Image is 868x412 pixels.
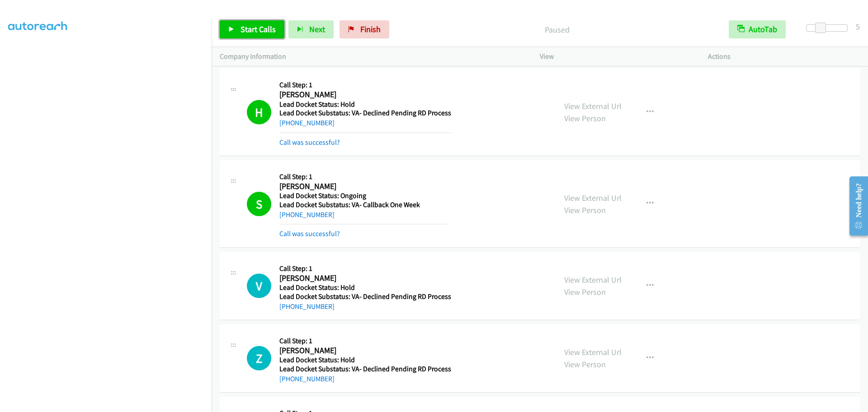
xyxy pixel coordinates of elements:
[247,100,271,124] h1: H
[279,109,451,118] h5: Lead Docket Substatus: VA- Declined Pending RD Process
[540,51,692,62] p: View
[279,229,340,238] a: Call was successful?
[564,347,622,357] a: View External Url
[842,170,868,242] iframe: Resource Center
[288,20,334,38] button: Next
[856,20,860,33] div: 5
[279,81,451,90] h5: Call Step: 1
[708,51,860,62] p: Actions
[279,283,451,292] h5: Lead Docket Status: Hold
[279,336,451,346] h5: Call Step: 1
[279,90,447,100] h2: [PERSON_NAME]
[401,24,712,36] p: Paused
[564,275,622,285] a: View External Url
[220,51,524,62] p: Company Information
[564,287,606,297] a: View Person
[279,346,451,356] h2: [PERSON_NAME]
[279,191,447,200] h5: Lead Docket Status: Ongoing
[279,302,335,311] a: [PHONE_NUMBER]
[247,274,271,298] h1: V
[729,20,786,38] button: AutoTab
[279,100,451,109] h5: Lead Docket Status: Hold
[360,24,381,34] span: Finish
[564,205,606,215] a: View Person
[279,355,451,365] h5: Lead Docket Status: Hold
[247,346,271,370] div: The call is yet to be attempted
[279,273,447,284] h2: [PERSON_NAME]
[279,138,340,147] a: Call was successful?
[279,264,451,273] h5: Call Step: 1
[279,365,451,374] h5: Lead Docket Substatus: VA- Declined Pending RD Process
[279,374,335,383] a: [PHONE_NUMBER]
[279,292,451,301] h5: Lead Docket Substatus: VA- Declined Pending RD Process
[564,113,606,123] a: View Person
[247,192,271,216] h1: S
[247,274,271,298] div: The call is yet to be attempted
[279,118,335,127] a: [PHONE_NUMBER]
[279,200,447,209] h5: Lead Docket Substatus: VA- Callback One Week
[279,210,335,219] a: [PHONE_NUMBER]
[564,193,622,203] a: View External Url
[340,20,389,38] a: Finish
[247,346,271,370] h1: Z
[279,181,447,192] h2: [PERSON_NAME]
[279,172,447,181] h5: Call Step: 1
[564,101,622,111] a: View External Url
[220,20,284,38] a: Start Calls
[309,24,325,34] span: Next
[564,359,606,369] a: View Person
[241,24,276,34] span: Start Calls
